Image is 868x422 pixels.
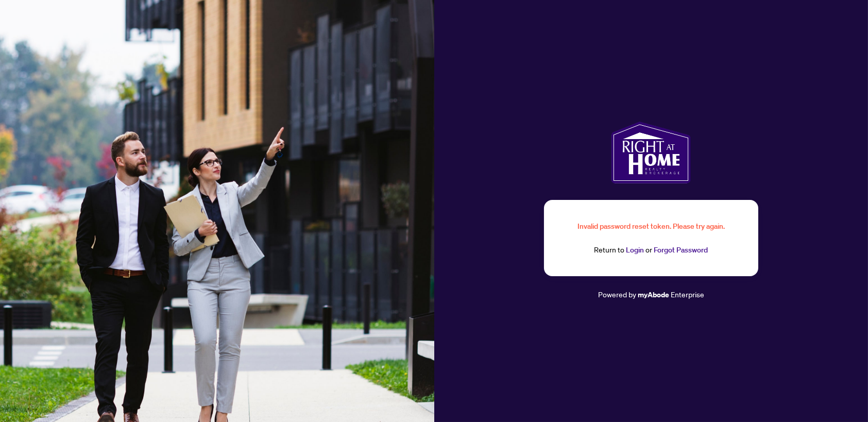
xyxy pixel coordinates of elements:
[671,290,704,299] span: Enterprise
[626,245,644,255] a: Login
[569,244,734,256] div: Return to or
[611,122,691,183] img: ma-logo
[638,289,669,300] a: myAbode
[654,245,708,255] a: Forgot Password
[569,221,734,232] div: Invalid password reset token. Please try again.
[598,290,636,299] span: Powered by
